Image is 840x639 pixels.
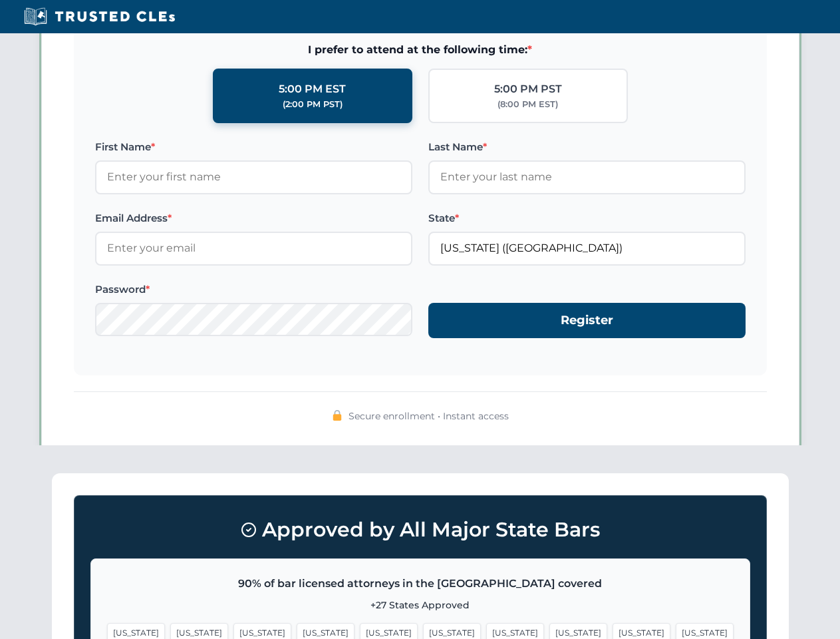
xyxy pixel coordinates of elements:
[332,410,343,421] img: 🔒
[428,139,746,155] label: Last Name
[107,575,734,592] p: 90% of bar licensed attorneys in the [GEOGRAPHIC_DATA] covered
[95,232,412,265] input: Enter your email
[90,512,750,548] h3: Approved by All Major State Bars
[107,598,734,612] p: +27 States Approved
[20,7,179,27] img: Trusted CLEs
[494,81,562,98] div: 5:00 PM PST
[428,160,746,194] input: Enter your last name
[283,98,343,111] div: (2:00 PM PST)
[497,98,558,111] div: (8:00 PM EST)
[428,210,746,226] label: State
[95,160,412,194] input: Enter your first name
[95,139,412,155] label: First Name
[428,303,746,338] button: Register
[349,409,509,423] span: Secure enrollment • Instant access
[95,282,412,298] label: Password
[95,41,746,59] span: I prefer to attend at the following time:
[428,232,746,265] input: Florida (FL)
[279,81,346,98] div: 5:00 PM EST
[95,210,412,226] label: Email Address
